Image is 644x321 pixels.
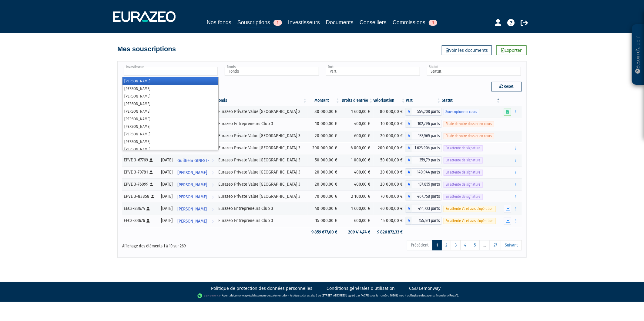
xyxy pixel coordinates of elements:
a: Conditions générales d'utilisation [327,285,395,291]
span: A [406,108,412,116]
span: En attente VL et avis d'opération [444,206,496,212]
i: Voir l'investisseur [212,216,214,227]
span: A [406,193,412,200]
a: 27 [490,240,501,250]
span: 1 [429,20,437,26]
a: [PERSON_NAME] [175,215,216,227]
td: 20 000,00 € [307,130,340,142]
span: A [406,132,412,140]
span: [PERSON_NAME] [177,167,207,178]
span: 137,855 parts [412,180,441,188]
span: 102,796 parts [412,120,441,128]
th: Part: activer pour trier la colonne par ordre croissant [406,95,441,106]
div: A - Eurazeo Private Value Europe 3 [406,156,441,164]
span: 140,944 parts [412,168,441,176]
img: logo-lemonway.png [197,293,221,299]
td: 600,00 € [340,215,374,227]
a: Guilhem GINESTE [175,154,216,166]
span: 554,208 parts [412,108,441,116]
a: 2 [441,240,451,250]
h4: Mes souscriptions [117,45,176,53]
td: 400,00 € [340,166,374,178]
a: [PERSON_NAME] [175,190,216,203]
th: Statut : activer pour trier la colonne par ordre d&eacute;croissant [441,95,501,106]
a: Nos fonds [207,18,231,27]
td: 70 000,00 € [307,190,340,203]
div: [DATE] [160,181,173,187]
span: 155,521 parts [412,217,441,225]
li: [PERSON_NAME] [122,138,218,145]
th: Fonds: activer pour trier la colonne par ordre croissant [216,95,307,106]
div: Eurazeo Entrepreneurs Club 3 [218,205,305,212]
span: 467,758 parts [412,193,441,200]
a: CGU Lemonway [409,285,441,291]
a: Documents [326,18,354,27]
li: [PERSON_NAME] [122,130,218,138]
div: EEC3-83674 [124,205,156,212]
span: 414,723 parts [412,205,441,213]
div: A - Eurazeo Entrepreneurs Club 3 [406,217,441,225]
div: A - Eurazeo Entrepreneurs Club 3 [406,205,441,213]
td: 20 000,00 € [307,166,340,178]
div: EPVE 3-67769 [124,157,156,163]
div: Eurazeo Private Value [GEOGRAPHIC_DATA] 3 [218,193,305,200]
a: Souscriptions1 [237,18,282,28]
a: Politique de protection des données personnelles [211,285,312,291]
a: [PERSON_NAME] [175,203,216,215]
span: Guilhem GINESTE [177,155,210,166]
td: 70 000,00 € [374,190,406,203]
div: Eurazeo Private Value [GEOGRAPHIC_DATA] 3 [218,108,305,115]
span: A [406,144,412,152]
td: 20 000,00 € [374,166,406,178]
li: [PERSON_NAME] [122,100,218,108]
i: [Français] Personne physique [149,158,153,162]
div: [DATE] [160,205,173,212]
a: Conseillers [360,18,387,27]
td: 400,00 € [340,118,374,130]
td: 400,00 € [340,178,374,190]
a: 5 [470,240,480,250]
div: Eurazeo Private Value [GEOGRAPHIC_DATA] 3 [218,157,305,163]
span: 1 [273,20,282,26]
td: 9 859 677,00 € [307,227,340,237]
li: [PERSON_NAME] [122,85,218,92]
div: A - Eurazeo Private Value Europe 3 [406,193,441,200]
a: 3 [451,240,461,250]
div: A - Eurazeo Private Value Europe 3 [406,168,441,176]
td: 1 000,00 € [340,154,374,166]
td: 80 000,00 € [374,106,406,118]
a: 1 [432,240,442,250]
td: 2 100,00 € [340,190,374,203]
i: [Français] Personne physique [146,207,150,210]
div: EEC3-83676 [124,217,156,224]
a: Suivant [501,240,522,250]
td: 209 414,74 € [340,227,374,237]
td: 9 826 872,33 € [374,227,406,237]
span: Etude de votre dossier en cours [444,133,494,139]
button: Reset [491,82,522,91]
span: A [406,156,412,164]
li: [PERSON_NAME] [122,145,218,153]
div: - Agent de (établissement de paiement dont le siège social est situé au [STREET_ADDRESS], agréé p... [6,293,638,299]
td: 50 000,00 € [307,154,340,166]
td: 40 000,00 € [374,203,406,215]
span: [PERSON_NAME] [177,179,207,190]
td: 15 000,00 € [374,215,406,227]
div: Eurazeo Entrepreneurs Club 3 [218,121,305,127]
span: En attente de signature [444,194,483,200]
span: [PERSON_NAME] [177,191,207,203]
div: [DATE] [160,169,173,175]
div: Affichage des éléments 1 à 10 sur 269 [122,240,283,249]
td: 600,00 € [340,130,374,142]
div: Eurazeo Private Value [GEOGRAPHIC_DATA] 3 [218,133,305,139]
li: [PERSON_NAME] [122,92,218,100]
div: Eurazeo Private Value [GEOGRAPHIC_DATA] 3 [218,169,305,175]
td: 200 000,00 € [307,142,340,154]
i: Voir l'investisseur [212,167,214,178]
span: Etude de votre dossier en cours [444,121,494,127]
a: Registre des agents financiers (Regafi) [410,293,458,297]
div: A - Eurazeo Private Value Europe 3 [406,180,441,188]
span: Souscription en cours [444,109,479,115]
a: 4 [460,240,470,250]
i: Voir l'investisseur [212,179,214,190]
